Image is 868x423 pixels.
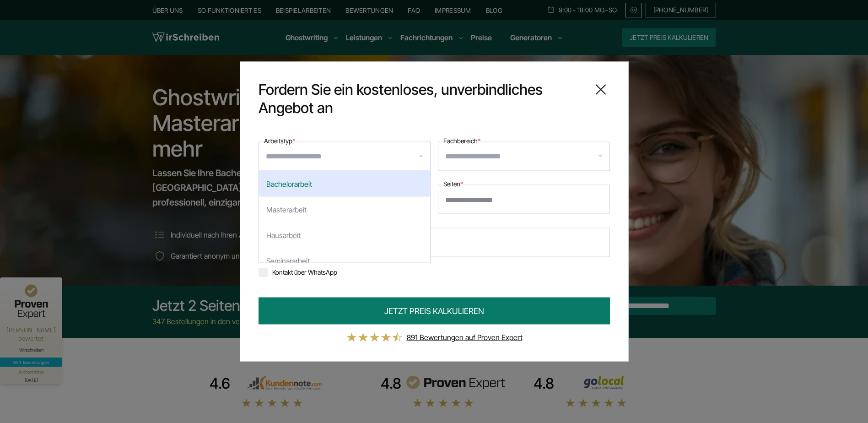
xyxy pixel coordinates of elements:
span: JETZT PREIS KALKULIEREN [384,305,484,317]
span: Fordern Sie ein kostenloses, unverbindliches Angebot an [259,81,584,117]
label: Kontakt über WhatsApp [259,268,337,276]
label: Arbeitstyp [264,136,295,146]
a: 891 Bewertungen auf Proven Expert [407,333,523,342]
div: Masterarbeit [259,197,430,222]
label: Seiten [443,179,463,190]
div: Bachelorarbeit [259,171,430,197]
label: Fachbereich [443,136,480,146]
div: Hausarbeit [259,222,430,248]
div: Seminararbeit [259,248,430,274]
button: JETZT PREIS KALKULIEREN [259,298,610,325]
